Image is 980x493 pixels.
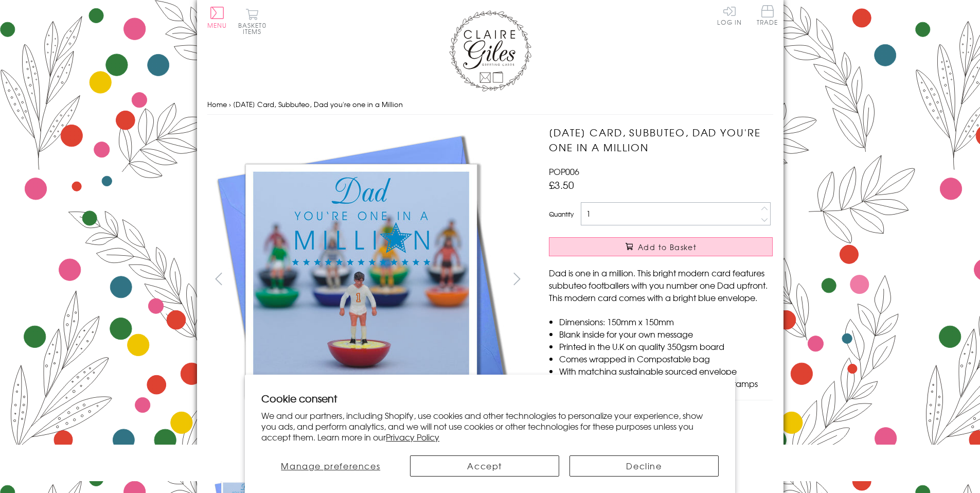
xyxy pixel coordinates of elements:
button: Menu [207,7,227,28]
button: Basket0 items [238,8,266,34]
span: Manage preferences [281,460,380,472]
li: Printed in the U.K on quality 350gsm board [559,340,773,353]
span: £3.50 [549,178,574,192]
img: Claire Giles Greetings Cards [449,10,531,92]
a: Privacy Policy [386,431,439,443]
button: Add to Basket [549,237,773,256]
button: prev [207,267,230,290]
button: Decline [569,455,719,477]
p: Dad is one in a million. This bright modern card features subbuteo footballers with you number on... [549,267,773,304]
a: Home [207,99,227,109]
li: Comes wrapped in Compostable bag [559,353,773,365]
button: Accept [410,455,559,477]
h1: [DATE] Card, Subbuteo, Dad you're one in a Million [549,125,773,155]
li: Dimensions: 150mm x 150mm [559,315,773,328]
span: Trade [757,5,778,25]
span: POP006 [549,165,579,178]
nav: breadcrumbs [207,94,773,115]
li: With matching sustainable sourced envelope [559,365,773,377]
li: Blank inside for your own message [559,328,773,340]
span: [DATE] Card, Subbuteo, Dad you're one in a Million [233,99,403,109]
button: next [505,267,528,290]
button: Manage preferences [261,455,400,477]
span: Add to Basket [638,242,697,252]
a: Trade [757,5,778,27]
img: Father's Day Card, Subbuteo, Dad you're one in a Million [207,125,516,434]
h2: Cookie consent [261,391,719,406]
a: Log In [717,5,742,25]
span: › [229,99,231,109]
span: 0 items [243,21,266,36]
span: Menu [207,21,227,30]
label: Quantity [549,209,574,219]
p: We and our partners, including Shopify, use cookies and other technologies to personalize your ex... [261,410,719,442]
